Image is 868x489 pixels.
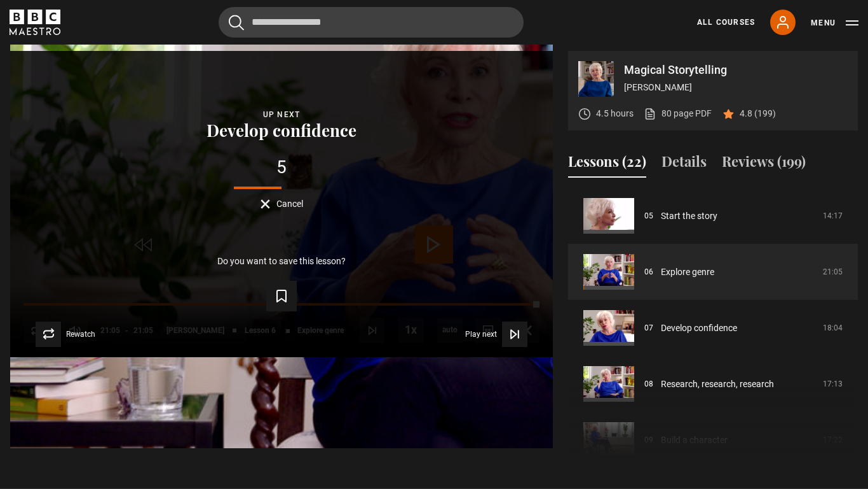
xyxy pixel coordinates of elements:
[36,322,95,347] button: Rewatch
[276,199,303,208] span: Cancel
[31,108,532,121] div: Up next
[740,107,776,120] p: 4.8 (199)
[644,107,712,120] a: 80 page PDF
[10,10,60,35] svg: BBC Maestro
[568,151,646,178] button: Lessons (22)
[203,122,360,139] button: Develop confidence
[661,322,737,335] a: Develop confidence
[722,151,806,178] button: Reviews (199)
[217,257,346,266] p: Do you want to save this lesson?
[661,266,714,279] a: Explore genre
[624,64,848,76] p: Magical Storytelling
[596,107,634,120] p: 4.5 hours
[465,330,497,338] span: Play next
[31,159,532,176] div: 5
[661,209,717,223] a: Start the story
[219,7,524,38] input: Search
[811,17,858,29] button: Toggle navigation
[261,199,303,209] button: Cancel
[10,51,553,357] video-js: Video Player
[624,81,848,94] p: [PERSON_NAME]
[66,330,95,338] span: Rewatch
[465,322,527,347] button: Play next
[661,151,707,178] button: Details
[697,17,755,28] a: All Courses
[229,15,244,31] button: Submit the search query
[661,378,774,391] a: Research, research, research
